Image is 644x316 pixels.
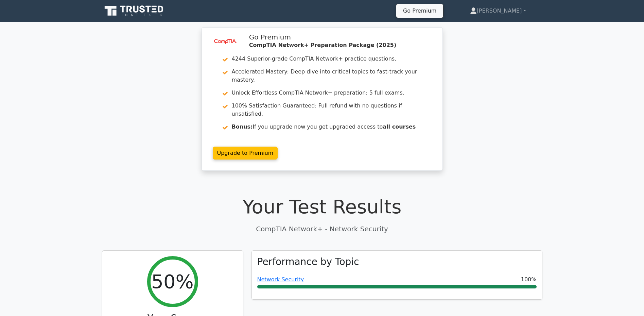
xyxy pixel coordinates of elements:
a: Upgrade to Premium [213,147,278,160]
span: 100% [521,276,537,284]
a: [PERSON_NAME] [454,4,542,18]
a: Go Premium [399,6,440,15]
a: Network Security [257,276,304,283]
h2: 50% [151,270,193,293]
p: CompTIA Network+ - Network Security [102,224,542,234]
h3: Performance by Topic [257,256,359,268]
h1: Your Test Results [102,195,542,218]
